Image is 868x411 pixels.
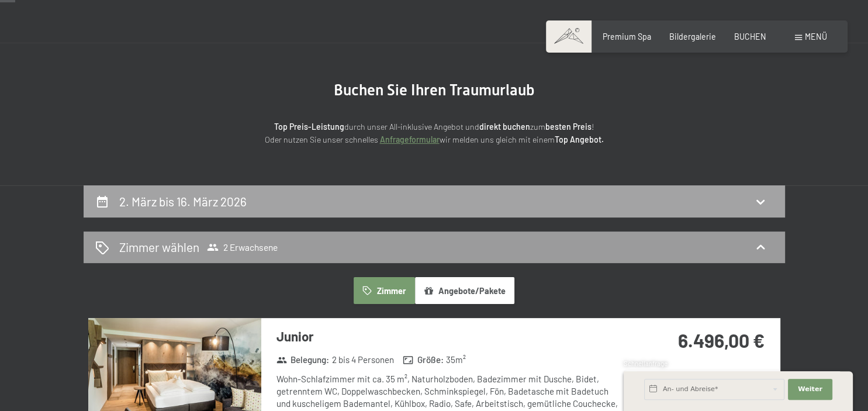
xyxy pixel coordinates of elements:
strong: Größe : [403,354,444,366]
a: Premium Spa [603,32,651,42]
strong: Top Angebot. [555,134,604,144]
button: Weiter [788,379,832,400]
strong: Top Preis-Leistung [274,122,344,132]
strong: direkt buchen [479,122,530,132]
a: Bildergalerie [669,32,716,42]
span: Schnellanfrage [624,360,668,367]
span: 2 bis 4 Personen [332,354,394,366]
span: Weiter [798,385,822,394]
h2: 2. März bis 16. März 2026 [119,194,247,209]
strong: besten Preis [545,122,592,132]
p: durch unser All-inklusive Angebot und zum ! Oder nutzen Sie unser schnelles wir melden uns gleich... [177,120,691,147]
span: Buchen Sie Ihren Traumurlaub [334,81,535,99]
button: Zimmer [354,277,414,304]
strong: Belegung : [276,354,330,366]
span: Menü [805,32,827,42]
h3: Junior [276,327,624,346]
strong: 6.496,00 € [678,329,765,351]
span: 2 Erwachsene [207,241,278,253]
span: 35 m² [446,354,466,366]
a: BUCHEN [734,32,766,42]
h2: Zimmer wählen [119,239,199,255]
a: Anfrageformular [380,134,440,144]
button: Angebote/Pakete [415,277,514,304]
